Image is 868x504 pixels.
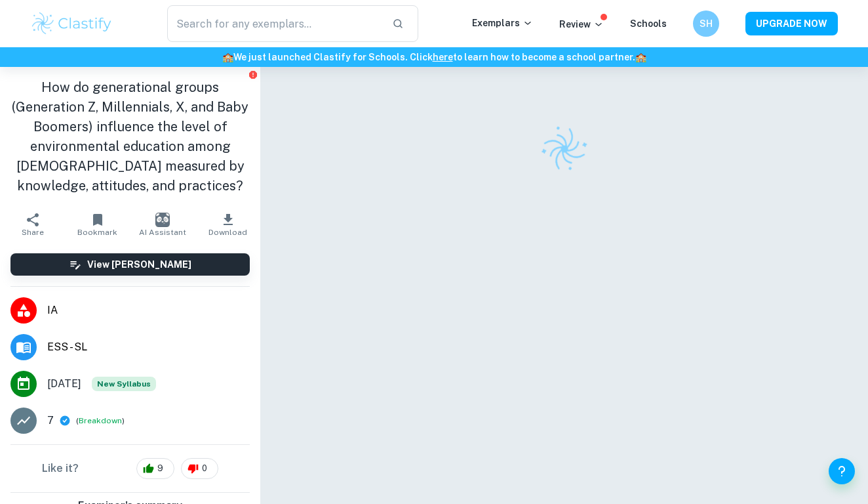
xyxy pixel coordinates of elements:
[150,462,170,475] span: 9
[139,228,186,237] span: AI Assistant
[10,77,250,196] h1: How do generational groups (Generation Z, Millennials, X, and Baby Boomers) influence the level o...
[42,461,79,476] h6: Like it?
[248,70,258,79] button: Report issue
[130,206,195,243] button: AI Assistant
[195,206,260,243] button: Download
[77,228,117,237] span: Bookmark
[79,415,122,427] button: Breakdown
[65,206,130,243] button: Bookmark
[47,339,250,355] span: ESS - SL
[87,257,191,272] h6: View [PERSON_NAME]
[208,228,247,237] span: Download
[433,52,453,62] a: here
[47,303,250,318] span: IA
[22,228,44,237] span: Share
[829,458,855,484] button: Help and Feedback
[92,377,156,391] span: New Syllabus
[630,18,667,29] a: Schools
[699,16,714,31] h6: SH
[92,377,156,391] div: Starting from the May 2026 session, the ESS IA requirements have changed. We created this exempla...
[693,10,719,37] button: SH
[167,5,382,42] input: Search for any exemplars...
[76,415,125,427] span: ( )
[3,50,865,64] h6: We just launched Clastify for Schools. Click to learn how to become a school partner.
[47,413,54,429] p: 7
[635,52,646,62] span: 🏫
[532,117,595,180] img: Clastify logo
[30,10,113,37] img: Clastify logo
[472,16,533,30] p: Exemplars
[195,462,214,475] span: 0
[10,253,250,276] button: View [PERSON_NAME]
[47,376,81,392] span: [DATE]
[745,12,838,35] button: UPGRADE NOW
[155,213,170,227] img: AI Assistant
[559,17,604,31] p: Review
[222,52,233,62] span: 🏫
